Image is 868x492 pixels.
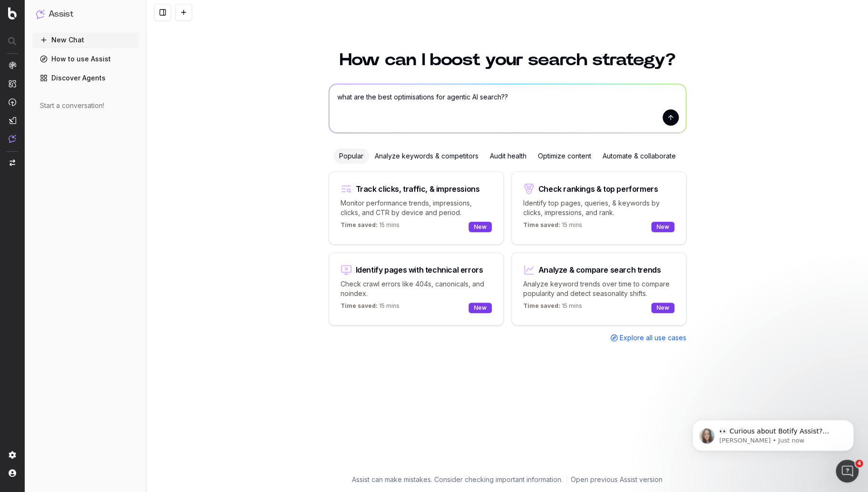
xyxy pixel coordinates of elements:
p: Assist can make mistakes. Consider checking important information. [352,475,563,484]
a: Explore all use cases [610,333,686,343]
span: Time saved: [341,302,378,309]
img: Botify logo [8,7,17,20]
p: Identify top pages, queries, & keywords by clicks, impressions, and rank. [523,198,674,217]
img: Studio [9,117,16,124]
div: Analyze keywords & competitors [369,148,484,164]
button: Assist [36,8,135,21]
p: 15 mins [341,221,400,233]
p: Monitor performance trends, impressions, clicks, and CTR by device and period. [341,198,492,217]
div: Track clicks, traffic, & impressions [356,185,480,193]
img: Analytics [9,61,16,69]
div: Check rankings & top performers [538,185,658,193]
img: Intelligence [9,79,16,88]
div: Identify pages with technical errors [356,266,483,274]
span: Explore all use cases [620,333,686,343]
div: New [651,303,674,313]
span: 4 [855,460,863,467]
img: Switch project [10,159,15,166]
iframe: Intercom live chat [836,460,858,482]
p: 15 mins [341,302,400,314]
div: Analyze & compare search trends [538,266,661,274]
a: How to use Assist [32,51,138,67]
h1: Assist [49,8,73,21]
div: New [651,222,674,232]
div: Audit health [484,148,532,164]
p: 15 mins [523,221,582,233]
img: Setting [9,451,16,459]
div: Popular [333,148,369,164]
p: Analyze keyword trends over time to compare popularity and detect seasonality shifts. [523,279,674,298]
iframe: Intercom notifications message [678,400,868,466]
textarea: what are the best optimisations for agentic AI search?? [329,84,686,133]
img: Assist [36,10,45,19]
div: Automate & collaborate [597,148,682,164]
div: New [468,222,492,232]
span: Time saved: [341,221,378,228]
div: New [468,303,492,313]
h1: How can I boost your search strategy? [329,51,686,69]
img: Activation [9,98,16,106]
a: Discover Agents [32,70,138,86]
button: New Chat [32,32,138,48]
p: 15 mins [523,302,582,314]
span: Time saved: [523,302,560,309]
img: Assist [9,135,16,143]
img: My account [9,469,16,477]
p: Check crawl errors like 404s, canonicals, and noindex. [341,279,492,298]
a: Open previous Assist version [571,475,663,484]
div: Start a conversation! [40,101,131,110]
div: Optimize content [532,148,597,164]
span: Time saved: [523,221,560,228]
